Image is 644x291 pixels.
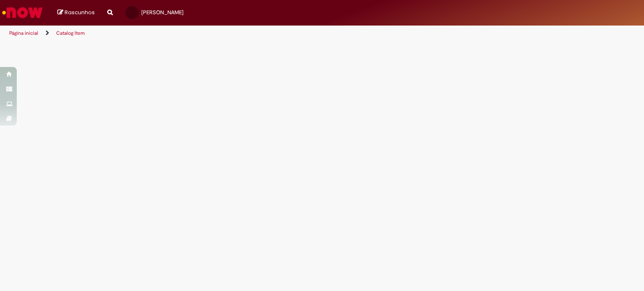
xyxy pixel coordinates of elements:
[1,4,44,21] img: ServiceNow
[9,30,38,36] a: Página inicial
[56,30,85,36] a: Catalog Item
[65,8,95,16] span: Rascunhos
[57,9,95,17] a: Rascunhos
[141,9,184,16] span: [PERSON_NAME]
[6,26,423,41] ul: Trilhas de página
